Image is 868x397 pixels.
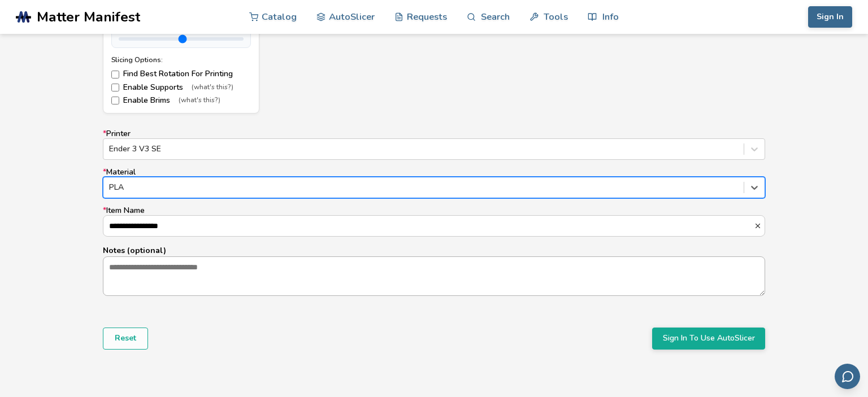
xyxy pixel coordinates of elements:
label: Find Best Rotation For Printing [111,69,251,78]
div: Slicing Options: [111,56,251,64]
input: Enable Supports(what's this?) [111,84,119,91]
input: Enable Brims(what's this?) [111,97,119,104]
label: Printer [103,129,765,160]
label: Enable Supports [111,83,251,92]
button: Sign In To Use AutoSlicer [652,328,765,349]
span: Matter Manifest [37,9,140,25]
label: Material [103,168,765,198]
label: Item Name [103,206,765,237]
button: Reset [103,328,148,349]
label: Enable Brims [111,96,251,105]
input: *Item Name [103,216,754,236]
span: (what's this?) [192,84,233,91]
span: (what's this?) [179,97,220,104]
textarea: Notes (optional) [103,257,765,295]
input: Find Best Rotation For Printing [111,71,119,78]
button: Send feedback via email [835,364,860,389]
button: Sign In [808,6,852,28]
button: *Item Name [754,222,765,230]
p: Notes (optional) [103,245,765,256]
